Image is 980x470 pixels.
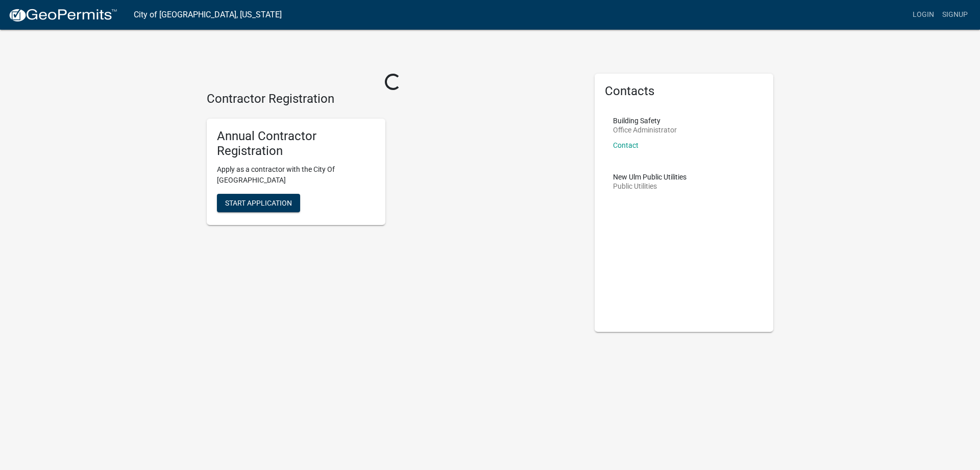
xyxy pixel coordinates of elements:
p: Office Administrator [613,126,677,133]
p: Public Utilities [613,183,687,190]
button: Start Application [217,194,300,212]
a: City of [GEOGRAPHIC_DATA], [US_STATE] [134,6,282,24]
p: Apply as a contractor with the City Of [GEOGRAPHIC_DATA] [217,164,375,186]
p: New Ulm Public Utilities [613,173,687,181]
a: Login [909,5,938,25]
p: Building Safety [613,117,677,124]
h4: Contractor Registration [207,92,579,106]
a: Contact [613,141,639,149]
h5: Annual Contractor Registration [217,129,375,159]
span: Start Application [225,199,292,207]
h5: Contacts [605,84,763,99]
a: Signup [938,5,972,25]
